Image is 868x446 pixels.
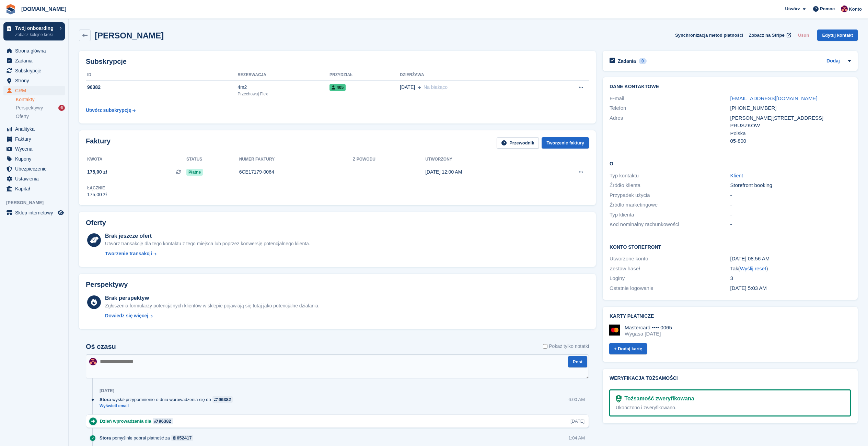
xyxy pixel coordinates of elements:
div: 3 [730,274,851,282]
div: 96382 [219,396,231,403]
span: Analityka [15,124,56,134]
div: 96382 [159,418,171,424]
div: Typ klienta [610,211,730,219]
label: Pokaż tylko notatki [543,343,589,350]
div: [DATE] 08:56 AM [730,255,851,263]
button: Usuń [795,30,812,41]
a: Przewodnik [497,137,539,149]
input: Pokaż tylko notatki [543,343,547,350]
a: menu [3,56,65,66]
img: stora-icon-8386f47178a22dfd0bd8f6a31ec36ba5ce8667c1dd55bd0f319d3a0aa187defe.svg [5,4,16,14]
a: Klient [730,173,743,178]
span: Płatne [186,169,203,176]
a: Wyświetl email [100,403,236,409]
th: Dzierżawa [400,70,545,81]
h2: Perspektywy [86,281,128,289]
a: menu [3,66,65,75]
div: Dowiedz się więcej [105,312,148,319]
th: Utworzony [425,154,543,165]
a: Podgląd sklepu [57,209,65,217]
a: Tworzenie transakcji [105,250,310,257]
a: menu [3,174,65,184]
div: Ukończono i zweryfikowano. [616,404,844,411]
a: menu [3,208,65,218]
div: Źródło marketingowe [610,201,730,209]
span: Ustawienia [15,174,56,184]
th: ID [86,70,238,81]
th: Numer faktury [239,154,353,165]
a: Dodaj [826,57,840,65]
div: wysłał przypomnienie o dniu wprowadzenia się do [100,396,236,403]
h2: Dane kontaktowe [610,84,851,90]
span: Na bieżąco [424,84,448,90]
div: Źródło klienta [610,181,730,189]
div: PRUSZKÓW [730,122,851,130]
div: Kod nominalny rachunkowości [610,221,730,228]
th: Przydział [329,70,400,81]
div: Przechowuj Flex [238,91,329,97]
div: Tożsamość zweryfikowana [622,395,694,403]
div: Przypadek użycia [610,191,730,199]
div: 6:00 AM [568,396,585,403]
div: Zgłoszenia formularzy potencjalnych klientów w sklepie pojawiają się tutaj jako potencjalne dział... [105,302,320,309]
div: Tak [730,265,851,273]
a: Tworzenie faktury [542,137,589,149]
div: Brak jeszcze ofert [105,232,310,240]
img: Weryfikacja tożsamości gotowa [616,395,622,402]
a: Oferty [16,113,65,120]
div: [DATE] [100,388,114,394]
a: [EMAIL_ADDRESS][DOMAIN_NAME] [730,95,818,101]
div: E-mail [610,95,730,103]
div: Telefon [610,104,730,112]
div: [PHONE_NUMBER] [730,104,851,112]
th: Z powodu [353,154,425,165]
span: Subskrypcje [15,66,56,75]
button: Post [568,356,587,367]
span: Oferty [16,113,29,120]
span: [PERSON_NAME] [6,199,68,206]
div: 6CE17179-0064 [239,168,353,176]
a: 96382 [212,396,233,403]
span: Strona główna [15,46,56,56]
a: Zobacz na Stripe [746,30,792,41]
div: 96382 [86,84,238,91]
div: 652417 [177,435,192,441]
a: [DOMAIN_NAME] [19,3,69,15]
h2: Faktury [86,137,111,149]
div: Tworzenie transakcji [105,250,152,257]
div: pomyślnie pobrał płatność za [100,435,197,441]
a: menu [3,184,65,193]
h2: [PERSON_NAME] [95,31,164,40]
div: Loginy [610,274,730,282]
div: 4m2 [238,84,329,91]
div: 1:04 AM [568,435,585,441]
div: - [730,201,851,209]
th: Kwota [86,154,186,165]
a: 96382 [153,418,173,424]
span: Zadania [15,56,56,66]
h2: O [610,160,851,167]
a: Edytuj kontakt [817,30,858,41]
div: Zestaw haseł [610,265,730,273]
a: menu [3,124,65,134]
p: Zobacz kolejne kroki [15,32,56,38]
span: Kupony [15,154,56,164]
a: Utwórz subskrypcję [86,104,136,117]
span: CRM [15,86,56,95]
div: Ostatnie logowanie [610,284,730,292]
div: Wygasa [DATE] [625,331,672,337]
div: Utworzone konto [610,255,730,263]
a: menu [3,46,65,56]
span: Utwórz [785,5,800,12]
a: menu [3,86,65,95]
h2: Zadania [618,58,636,64]
div: Brak perspektyw [105,294,320,302]
h2: Oferty [86,219,106,227]
div: [DATE] 12:00 AM [425,168,543,176]
a: menu [3,76,65,85]
h2: Karty płatnicze [610,314,851,319]
button: Synchronizacja metod płatności [675,30,743,41]
div: 175,00 zł [87,191,107,198]
span: ( ) [738,266,768,271]
div: Mastercard •••• 0065 [625,325,672,331]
